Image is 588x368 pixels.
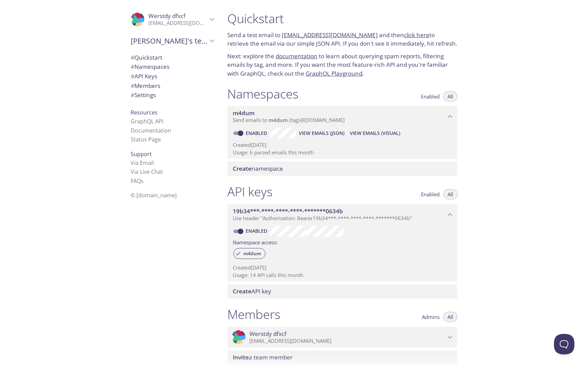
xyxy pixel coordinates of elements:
div: Quickstart [125,53,219,62]
div: Team Settings [125,90,219,100]
div: Namespaces [125,62,219,72]
p: Usage: 6 parsed emails this month [233,149,452,156]
a: documentation [276,52,317,60]
h1: Quickstart [227,11,457,26]
span: namespace [233,165,283,172]
span: View Emails (Visual) [350,129,400,137]
span: API key [233,287,271,295]
h1: Members [227,307,280,322]
a: GraphQL Playground [306,70,362,77]
span: # [131,63,134,71]
span: Werstdy dfxcf [249,330,287,338]
div: Werstdy dfxcf [125,8,219,31]
div: Create namespace [227,162,457,176]
div: Create API Key [227,284,457,298]
a: click here [404,31,429,39]
p: Usage: 14 API calls this month [233,272,452,279]
span: m4dum [268,117,288,123]
button: View Emails (Visual) [347,128,403,139]
span: © [DOMAIN_NAME] [131,191,177,199]
span: [PERSON_NAME]'s team [131,36,208,46]
p: Created [DATE] [233,141,452,149]
button: Enabled [417,189,444,199]
span: m4dum [233,109,255,117]
div: Werstdy dfxcf [227,327,457,348]
button: All [443,91,457,102]
span: Members [131,82,160,90]
p: Created [DATE] [233,264,452,271]
h1: Namespaces [227,86,298,102]
span: Namespaces [131,63,169,71]
a: FAQ [131,177,144,185]
div: m4dum namespace [227,106,457,127]
a: Via Email [131,159,154,167]
span: s [141,177,144,185]
p: Next: explore the to learn about querying spam reports, filtering emails by tag, and more. If you... [227,52,457,78]
span: Create [233,165,251,172]
p: Send a test email to and then to retrieve the email via our simple JSON API. If you don't see it ... [227,31,457,48]
button: Admins [418,312,444,322]
iframe: Help Scout Beacon - Open [554,334,574,354]
span: Send emails to . {tag} @[DOMAIN_NAME] [233,117,345,123]
h1: API keys [227,184,273,199]
span: Create [233,287,251,295]
span: Werstdy dfxcf [148,12,185,20]
span: m4dum [239,250,265,257]
a: [EMAIL_ADDRESS][DOMAIN_NAME] [282,31,378,39]
span: Support [131,150,152,158]
div: m4dum [233,248,265,259]
div: API Keys [125,72,219,81]
a: Enabled [245,130,270,136]
a: Enabled [245,228,270,234]
span: # [131,53,134,61]
button: Enabled [417,91,444,102]
div: Werstdy's team [125,32,219,50]
span: # [131,82,134,90]
div: Invite a team member [227,350,457,365]
a: GraphQL API [131,118,163,125]
span: # [131,91,134,99]
p: [EMAIL_ADDRESS][DOMAIN_NAME] [148,20,208,27]
a: Via Live Chat [131,168,163,175]
div: Members [125,81,219,91]
span: View Emails (JSON) [299,129,344,137]
span: API Keys [131,72,157,80]
button: View Emails (JSON) [296,128,347,139]
a: Status Page [131,136,161,143]
span: Settings [131,91,156,99]
a: Documentation [131,127,171,134]
label: Namespace access: [233,237,278,247]
button: All [443,189,457,199]
p: [EMAIL_ADDRESS][DOMAIN_NAME] [249,338,446,344]
button: All [443,312,457,322]
span: Quickstart [131,53,162,61]
span: Resources [131,109,158,116]
span: # [131,72,134,80]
